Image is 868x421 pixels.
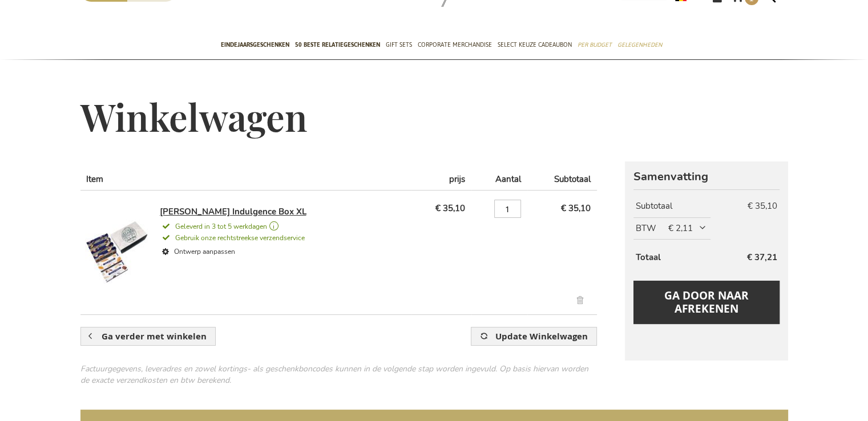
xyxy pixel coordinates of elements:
[633,171,779,183] strong: Samenvatting
[221,39,289,51] span: Eindejaarsgeschenken
[617,39,662,51] span: Gelegenheden
[578,39,612,51] span: Per Budget
[636,222,656,234] span: BTW
[85,206,148,297] img: Jules Destrooper Indulgence Box XL
[85,206,160,301] a: Jules Destrooper Indulgence Box XL
[160,232,305,243] a: Gebruik onze rechtstreekse verzendservice
[664,288,749,316] span: Ga door naar afrekenen
[498,39,572,51] span: Select Keuze Cadeaubon
[633,196,730,217] th: Subtotaal
[80,363,597,386] div: Factuurgegevens, leveradres en zowel kortings- als geschenkboncodes kunnen in de volgende stap wo...
[449,173,465,185] span: prijs
[86,173,103,185] span: Item
[471,327,596,346] button: Update Winkelwagen
[435,203,465,214] span: € 35,10
[561,203,591,214] span: € 35,10
[554,173,591,185] span: Subtotaal
[80,327,216,346] a: Ga verder met winkelen
[495,173,521,185] span: Aantal
[295,39,380,51] span: 50 beste relatiegeschenken
[160,233,305,242] span: Gebruik onze rechtstreekse verzendservice
[160,206,306,217] a: [PERSON_NAME] Indulgence Box XL
[747,252,777,263] span: € 37,21
[633,281,779,324] button: Ga door naar afrekenen
[636,252,661,263] strong: Totaal
[102,330,207,342] span: Ga verder met winkelen
[418,39,492,51] span: Corporate Merchandise
[668,222,708,234] span: € 2,11
[386,39,412,51] span: Gift Sets
[160,244,407,260] a: Ontwerp aanpassen
[495,330,588,342] span: Update Winkelwagen
[80,92,308,141] span: Winkelwagen
[748,200,777,212] span: € 35,10
[160,221,407,232] a: Geleverd in 3 tot 5 werkdagen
